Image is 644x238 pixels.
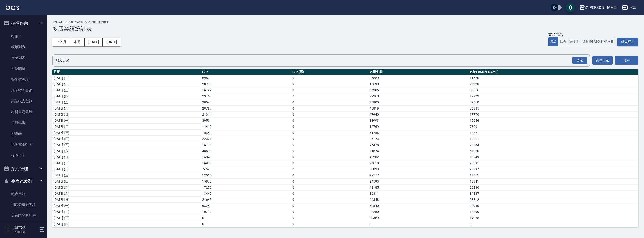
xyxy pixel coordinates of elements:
td: [DATE] (四) [52,178,201,184]
td: [DATE] (一) [52,75,201,81]
td: 0 [291,160,368,166]
td: 20097 [468,166,638,172]
td: [DATE] (五) [52,142,201,148]
a: 材料自購登錄 [2,106,45,117]
button: 預收卡 [568,37,581,46]
a: 帳單列表 [2,42,45,52]
td: 0 [201,221,291,227]
button: 名[PERSON_NAME] [578,3,618,12]
td: 18941 [468,178,638,184]
td: [DATE] (一) [52,117,201,124]
td: 15656 [468,117,638,124]
td: 16721 [468,130,638,136]
td: 22220 [468,81,638,87]
td: 8950 [201,117,291,124]
td: 0 [291,93,368,99]
td: 0 [291,87,368,93]
td: 12311 [468,136,638,142]
p: 高階主管 [14,230,38,234]
td: 0 [291,209,368,215]
a: 消費分析儀表板 [2,199,45,210]
td: [DATE] (日) [52,197,201,203]
td: [DATE] (四) [52,221,201,227]
td: 29360 [368,93,469,99]
td: 16940 [201,160,291,166]
td: 21314 [201,111,291,117]
td: [DATE] (三) [52,87,201,93]
td: 10799 [201,209,291,215]
td: 0 [201,215,291,221]
th: 名[PERSON_NAME] [468,69,638,75]
td: 15749 [468,154,638,160]
button: [DATE] [85,38,103,46]
td: 0 [291,227,368,233]
td: 0 [291,184,368,190]
button: 登出 [620,3,638,12]
td: 35800 [368,99,469,105]
a: 每日結帳 [2,117,45,128]
td: [DATE] (三) [52,172,201,178]
td: 0 [291,203,368,209]
h3: 多店業績統計表 [52,26,638,32]
td: 30540 [368,203,469,209]
a: 排班表 [2,128,45,139]
th: PS6(舊) [291,69,368,75]
td: [DATE] (二) [52,124,201,130]
td: 42510 [468,99,638,105]
h2: Overall Performance Analysis Report [52,21,638,24]
td: 26286 [468,184,638,190]
a: 現金收支登錄 [2,85,45,96]
td: 24593 [368,178,469,184]
button: 報表及分析 [2,175,45,187]
td: 16769 [368,124,469,130]
td: [DATE] (二) [52,81,201,87]
td: 0 [291,215,368,221]
button: Open [571,56,588,65]
td: 14955 [468,215,638,221]
th: 日期 [52,69,201,75]
td: 0 [291,221,368,227]
td: [DATE] (五) [52,99,201,105]
button: 店販 [558,37,568,46]
td: 6824 [201,203,291,209]
td: 12565 [201,172,291,178]
a: 報表目錄 [2,189,45,199]
td: 31758 [368,130,469,136]
td: 0 [291,81,368,87]
button: [DATE] [103,38,121,46]
td: 17770 [468,111,638,117]
td: 0 [291,99,368,105]
td: 0 [201,227,291,233]
img: Person [4,225,13,234]
td: 0 [291,154,368,160]
h5: 簡志穎 [14,225,38,230]
td: 42202 [368,154,469,160]
button: 搜尋 [615,56,638,65]
td: 18449 [201,190,291,197]
td: [DATE] (五) [52,227,201,233]
td: 27577 [368,172,469,178]
td: 21645 [201,197,291,203]
td: 23718 [201,81,291,87]
td: [DATE] (二) [52,209,201,215]
td: [DATE] (三) [52,130,201,136]
td: 22301 [201,136,291,142]
td: 0 [368,221,469,227]
td: 15349 [201,130,291,136]
button: 業績 [548,37,558,46]
td: [DATE] (一) [52,203,201,209]
td: 0 [291,136,368,142]
td: 23391 [468,160,638,166]
td: 57020 [468,148,638,154]
td: 11650 [468,75,638,81]
td: 0 [291,117,368,124]
td: 14419 [201,124,291,130]
td: 20549 [201,99,291,105]
td: 0 [291,166,368,172]
td: 0 [291,197,368,203]
td: 0 [468,221,638,227]
td: 0 [291,148,368,154]
td: 19651 [468,172,638,178]
input: 店家名稱 [55,56,581,65]
td: 30833 [368,166,469,172]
